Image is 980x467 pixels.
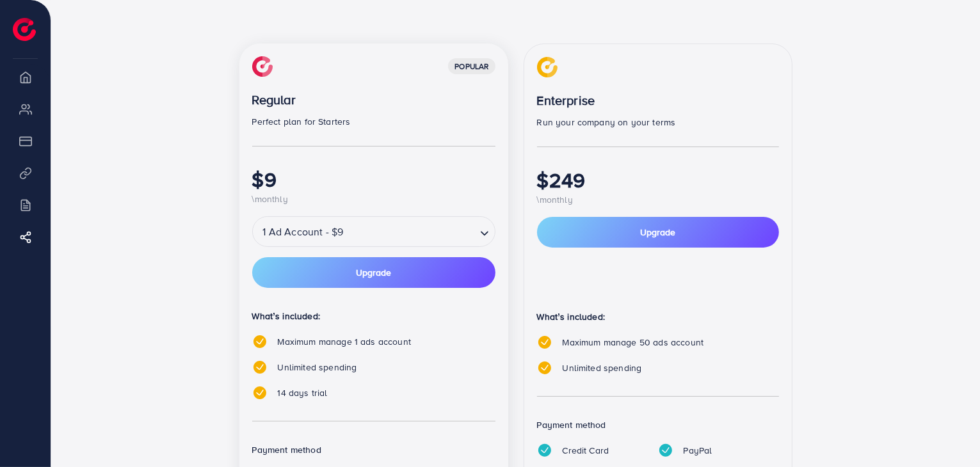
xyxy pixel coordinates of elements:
div: Search for option [252,216,495,247]
p: Perfect plan for Starters [252,114,495,129]
span: 1 Ad Account - $9 [261,220,346,243]
img: tick [537,443,552,458]
p: Payment method [252,442,495,457]
button: Upgrade [252,257,495,288]
p: PayPal [684,443,712,458]
p: What’s included: [537,309,779,324]
span: Maximum manage 50 ads account [563,336,704,349]
span: 14 days trial [278,386,328,399]
p: Run your company on your terms [537,115,779,130]
p: Enterprise [537,93,779,108]
span: Maximum manage 1 ads account [278,335,411,348]
img: tick [537,335,552,350]
span: Unlimited spending [278,361,357,374]
img: tick [537,360,552,376]
img: tick [252,360,268,375]
span: \monthly [537,193,573,206]
span: Unlimited spending [563,361,642,374]
span: Upgrade [356,268,391,277]
img: tick [252,385,268,400]
img: img [252,56,273,77]
p: Credit Card [563,443,609,458]
p: Regular [252,92,495,107]
span: Upgrade [640,226,675,239]
h1: $9 [252,167,495,191]
button: Upgrade [537,217,779,248]
p: Payment method [537,417,779,432]
img: logo [13,18,36,41]
img: tick [252,334,268,349]
span: \monthly [252,193,288,205]
input: Search for option [347,221,474,243]
p: What’s included: [252,308,495,324]
img: img [537,57,558,77]
h1: $249 [537,168,779,192]
iframe: Chat [926,409,970,457]
div: popular [448,58,495,74]
img: tick [658,443,673,458]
